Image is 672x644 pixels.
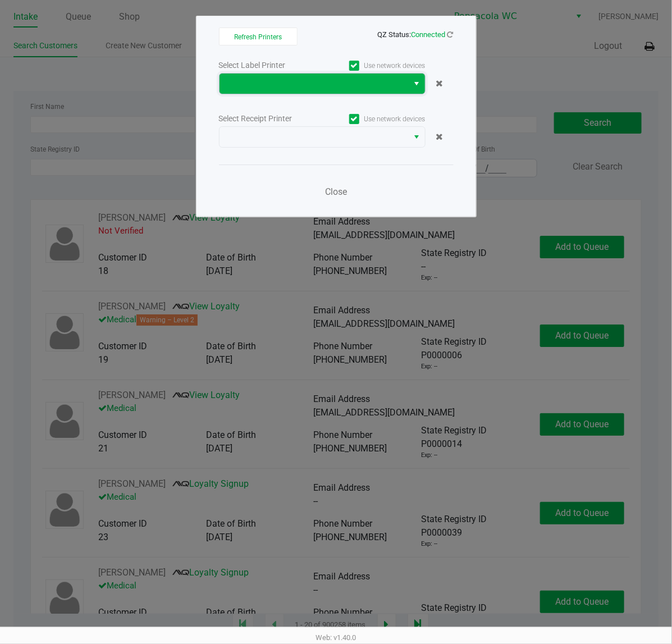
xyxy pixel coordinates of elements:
[316,633,356,642] span: Web: v1.40.0
[319,181,353,203] button: Close
[409,74,425,94] button: Select
[219,60,322,71] div: Select Label Printer
[234,33,282,41] span: Refresh Printers
[322,114,426,124] label: Use network devices
[322,61,426,71] label: Use network devices
[412,30,446,39] span: Connected
[219,113,322,125] div: Select Receipt Printer
[325,186,347,197] span: Close
[219,28,298,45] button: Refresh Printers
[409,127,425,147] button: Select
[378,30,454,39] span: QZ Status:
